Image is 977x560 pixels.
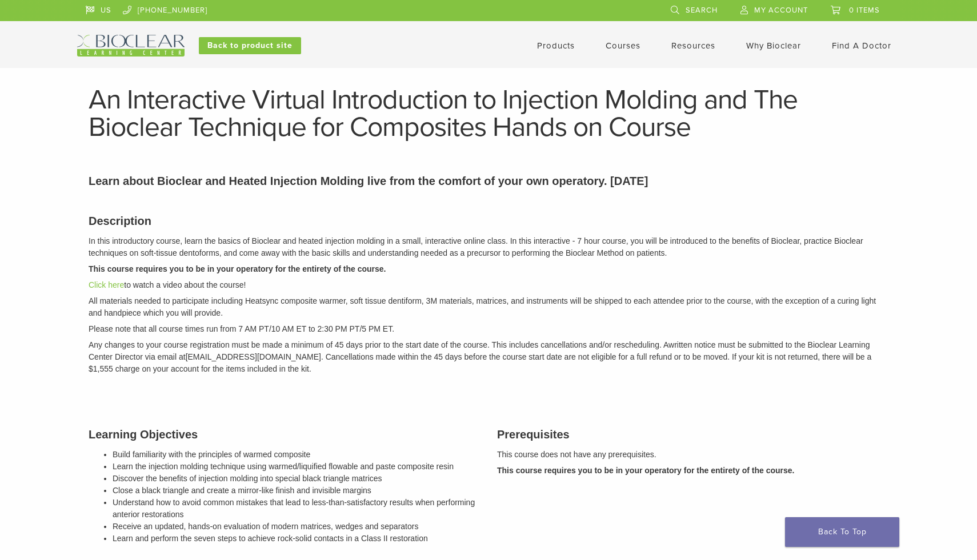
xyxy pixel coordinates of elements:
li: Close a black triangle and create a mirror-like finish and invisible margins [113,485,480,497]
span: Search [686,6,718,15]
li: Discover the benefits of injection molding into special black triangle matrices [113,473,480,485]
li: Receive an updated, hands-on evaluation of modern matrices, wedges and separators [113,521,480,533]
strong: This course requires you to be in your operatory for the entirety of the course. [497,466,794,475]
a: Back To Top [785,517,899,547]
li: Learn the injection molding technique using warmed/liquified flowable and paste composite resin [113,461,480,473]
span: My Account [754,6,808,15]
a: Resources [671,41,715,51]
p: This course does not have any prerequisites. [497,449,888,461]
p: Please note that all course times run from 7 AM PT/10 AM ET to 2:30 PM PT/5 PM ET. [89,323,888,335]
em: written notice must be submitted to the Bioclear Learning Center Director via email at [EMAIL_ADD... [89,340,871,373]
img: Bioclear [77,35,185,57]
a: Find A Doctor [832,41,891,51]
p: to watch a video about the course! [89,279,888,291]
a: Products [537,41,575,51]
h3: Learning Objectives [89,426,480,443]
p: In this introductory course, learn the basics of Bioclear and heated injection molding in a small... [89,235,888,259]
li: Learn and perform the seven steps to achieve rock-solid contacts in a Class II restoration [113,533,480,545]
p: All materials needed to participate including Heatsync composite warmer, soft tissue dentiform, 3... [89,295,888,319]
a: Why Bioclear [746,41,801,51]
h3: Description [89,212,888,229]
li: Understand how to avoid common mistakes that lead to less-than-satisfactory results when performi... [113,497,480,521]
a: Back to product site [199,37,301,54]
h3: Prerequisites [497,426,888,443]
li: Build familiarity with the principles of warmed composite [113,449,480,461]
span: Any changes to your course registration must be made a minimum of 45 days prior to the start date... [89,340,668,349]
strong: This course requires you to be in your operatory for the entirety of the course. [89,264,386,273]
h1: An Interactive Virtual Introduction to Injection Molding and The Bioclear Technique for Composite... [89,86,888,141]
a: Click here [89,280,124,289]
span: 0 items [849,6,880,15]
a: Courses [606,41,640,51]
p: Learn about Bioclear and Heated Injection Molding live from the comfort of your own operatory. [D... [89,172,888,190]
